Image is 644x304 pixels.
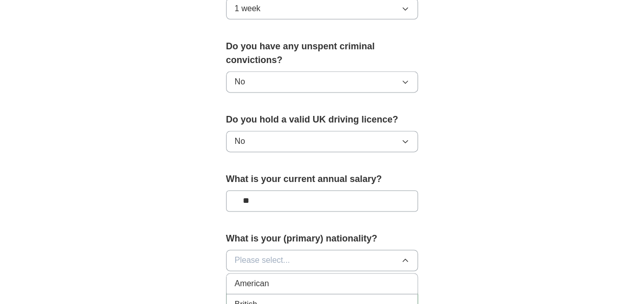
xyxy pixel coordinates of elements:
[226,131,418,152] button: No
[226,232,418,246] label: What is your (primary) nationality?
[235,135,245,147] span: No
[235,3,261,15] span: 1 week
[235,278,269,290] span: American
[226,172,418,186] label: What is your current annual salary?
[226,71,418,93] button: No
[226,113,418,127] label: Do you hold a valid UK driving licence?
[226,40,418,67] label: Do you have any unspent criminal convictions?
[235,76,245,88] span: No
[235,254,290,266] span: Please select...
[226,250,418,271] button: Please select...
